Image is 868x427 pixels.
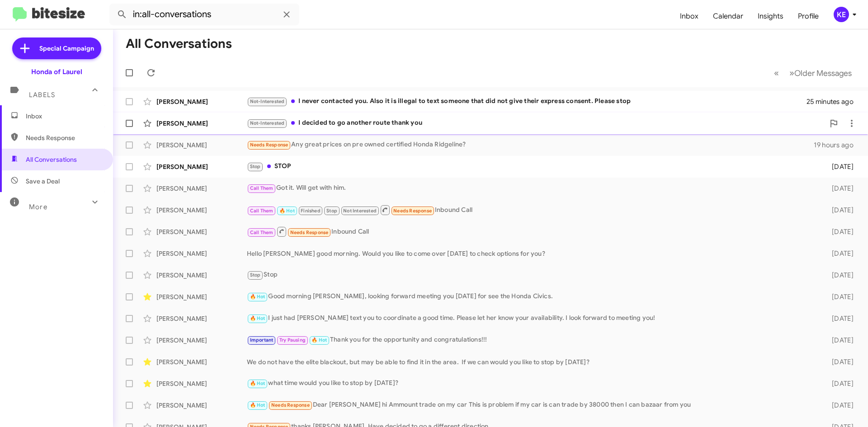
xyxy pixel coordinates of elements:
h1: All Conversations [126,37,232,51]
div: [DATE] [817,379,861,388]
div: [PERSON_NAME] [156,379,247,388]
div: [DATE] [817,314,861,323]
div: Any great prices on pre owned certified Honda Ridgeline? [247,140,814,150]
div: I never contacted you. Also it is illegal to text someone that did not give their express consent... [247,96,807,107]
div: [DATE] [817,401,861,410]
div: Good morning [PERSON_NAME], looking forward meeting you [DATE] for see the Honda Civics. [247,291,817,302]
button: Previous [769,64,784,82]
div: [PERSON_NAME] [156,357,247,366]
div: [PERSON_NAME] [156,271,247,280]
div: [PERSON_NAME] [156,97,247,106]
span: Needs Response [290,230,329,235]
div: Inbound Call [247,204,817,216]
span: More [29,203,47,211]
div: [PERSON_NAME] [156,336,247,345]
div: [DATE] [817,292,861,301]
a: Inbox [673,3,706,29]
a: Insights [750,3,791,29]
span: Call Them [250,208,274,214]
input: Search [109,4,299,25]
div: [DATE] [817,162,861,171]
div: I just had [PERSON_NAME] text you to coordinate a good time. Please let her know your availabilit... [247,313,817,324]
a: Special Campaign [12,38,101,59]
span: Not-Interested [250,120,285,126]
div: [DATE] [817,271,861,280]
div: [PERSON_NAME] [156,206,247,215]
span: 🔥 Hot [250,315,265,321]
span: Needs Response [250,142,288,148]
div: [DATE] [817,206,861,215]
div: STOP [247,161,817,172]
div: Hello [PERSON_NAME] good morning. Would you like to come over [DATE] to check options for you? [247,249,817,258]
div: Got it. Will get with him. [247,183,817,193]
span: « [774,67,779,79]
span: 🔥 Hot [279,208,295,214]
div: [DATE] [817,249,861,258]
div: [PERSON_NAME] [156,119,247,128]
span: Important [250,337,274,343]
span: 🔥 Hot [311,337,327,343]
span: 🔥 Hot [250,402,265,408]
div: 19 hours ago [814,141,861,150]
span: Labels [29,91,55,99]
a: Profile [791,3,826,29]
span: Needs Response [271,402,310,408]
span: Stop [326,208,337,214]
span: Needs Response [26,133,103,142]
div: [PERSON_NAME] [156,249,247,258]
button: Next [784,64,857,82]
div: Inbound Call [247,226,817,237]
span: Call Them [250,230,274,235]
div: [PERSON_NAME] [156,184,247,193]
span: » [789,67,794,79]
div: [DATE] [817,357,861,366]
span: Stop [250,164,261,169]
div: Thank you for the opportunity and congratulations!!! [247,335,817,345]
span: Needs Response [393,208,432,214]
div: KE [834,7,849,22]
nav: Page navigation example [769,64,857,82]
div: [PERSON_NAME] [156,227,247,236]
span: Special Campaign [39,44,94,53]
button: KE [826,7,858,22]
div: Stop [247,270,817,280]
div: We do not have the elite blackout, but may be able to find it in the area. If we can would you li... [247,357,817,366]
span: Try Pausing [279,337,306,343]
div: [PERSON_NAME] [156,162,247,171]
div: [DATE] [817,336,861,345]
a: Calendar [706,3,750,29]
span: Not Interested [343,208,377,214]
div: [DATE] [817,184,861,193]
span: Older Messages [794,68,852,78]
span: 🔥 Hot [250,380,265,386]
div: I decided to go another route thank you [247,118,825,128]
div: [DATE] [817,227,861,236]
span: Call Them [250,185,274,191]
div: [PERSON_NAME] [156,292,247,301]
div: Honda of Laurel [31,67,82,76]
div: what time would you like to stop by [DATE]? [247,378,817,389]
span: Not-Interested [250,99,285,104]
span: Save a Deal [26,177,60,186]
span: Stop [250,272,261,278]
div: Dear [PERSON_NAME] hi Ammount trade on my car This is problem if my car is can trade by 38000 the... [247,400,817,410]
div: [PERSON_NAME] [156,141,247,150]
div: [PERSON_NAME] [156,314,247,323]
div: 25 minutes ago [807,97,861,106]
span: Inbox [26,112,103,121]
div: [PERSON_NAME] [156,401,247,410]
span: Finished [301,208,321,214]
span: All Conversations [26,155,77,164]
span: 🔥 Hot [250,294,265,300]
